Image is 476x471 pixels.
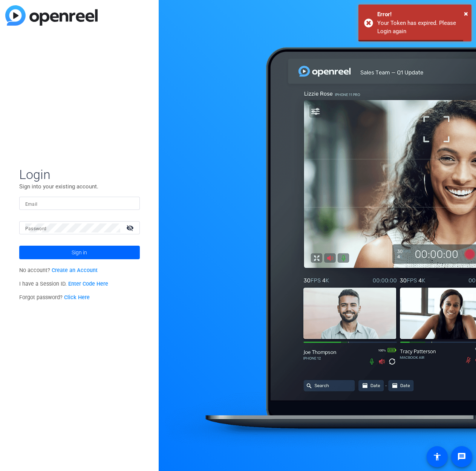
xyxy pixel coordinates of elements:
[25,202,38,207] mat-label: Email
[19,167,140,182] span: Login
[464,8,468,19] button: Close
[68,281,108,287] a: Enter Code Here
[19,246,140,259] button: Sign in
[25,199,134,208] input: Enter Email Address
[122,222,140,233] mat-icon: visibility_off
[52,267,98,274] a: Create an Account
[19,267,98,274] span: No account?
[377,10,466,19] div: Error!
[5,5,98,26] img: blue-gradient.svg
[19,281,109,287] span: I have a Session ID.
[457,452,466,461] mat-icon: message
[19,294,90,301] span: Forgot password?
[377,19,466,36] div: Your Token has expired. Please Login again
[19,182,140,191] p: Sign into your existing account.
[64,294,90,301] a: Click Here
[72,243,87,262] span: Sign in
[25,226,47,231] mat-label: Password
[433,452,442,461] mat-icon: accessibility
[464,9,468,18] span: ×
